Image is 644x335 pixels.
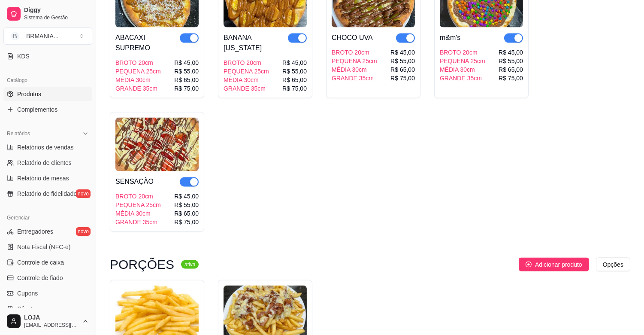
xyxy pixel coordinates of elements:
div: BRMANIA ... [26,32,58,40]
div: PEQUENA 25cm [115,201,161,209]
span: KDS [17,52,30,61]
div: BROTO 20cm [115,192,161,201]
a: DiggySistema de Gestão [3,3,92,24]
span: Relatório de fidelidade [17,189,77,198]
div: BROTO 20cm [224,58,269,67]
span: Cupons [17,289,38,298]
div: R$ 75,00 [174,84,199,93]
div: MÉDIA 30cm [224,76,269,84]
div: R$ 75,00 [174,218,199,226]
a: Relatório de mesas [3,171,92,185]
span: Clientes [17,305,39,313]
button: LOJA[EMAIL_ADDRESS][DOMAIN_NAME] [3,311,92,332]
div: R$ 45,00 [499,48,523,57]
img: product-image [115,118,199,171]
div: PEQUENA 25cm [332,57,377,65]
a: Relatório de fidelidadenovo [3,187,92,201]
span: Entregadores [17,227,53,236]
span: Produtos [17,90,41,98]
span: Controle de fiado [17,274,63,282]
a: Relatório de clientes [3,156,92,170]
button: Opções [596,258,630,271]
div: PEQUENA 25cm [224,67,269,76]
span: Nota Fiscal (NFC-e) [17,243,70,251]
a: Nota Fiscal (NFC-e) [3,240,92,254]
button: Select a team [3,27,92,45]
span: LOJA [24,314,79,322]
a: KDS [3,49,92,63]
div: R$ 75,00 [499,74,523,82]
div: GRANDE 35cm [115,218,161,226]
a: Clientes [3,302,92,316]
span: Relatórios [7,130,30,137]
span: Sistema de Gestão [24,14,89,21]
div: CHOCO UVA [332,33,373,43]
div: R$ 45,00 [174,192,199,201]
div: BROTO 20cm [440,48,485,57]
div: R$ 75,00 [390,74,415,82]
div: R$ 45,00 [282,58,307,67]
div: GRANDE 35cm [224,84,269,93]
div: BANANA [US_STATE] [224,33,288,53]
span: Adicionar produto [535,260,582,269]
div: GRANDE 35cm [332,74,377,82]
div: R$ 45,00 [390,48,415,57]
div: R$ 55,00 [174,201,199,209]
div: m&m's [440,33,460,43]
div: R$ 65,00 [282,76,307,84]
div: PEQUENA 25cm [115,67,161,76]
span: B [11,32,19,40]
span: Relatórios de vendas [17,143,74,152]
span: Relatório de clientes [17,158,72,167]
a: Controle de caixa [3,256,92,269]
div: MÉDIA 30cm [332,65,377,74]
a: Cupons [3,286,92,300]
div: SENSAÇÃO [115,177,154,187]
span: Opções [603,260,623,269]
button: Adicionar produto [519,258,589,271]
span: [EMAIL_ADDRESS][DOMAIN_NAME] [24,322,79,329]
h3: PORÇÕES [110,259,174,270]
div: R$ 55,00 [499,57,523,65]
div: R$ 55,00 [174,67,199,76]
div: R$ 65,00 [174,76,199,84]
div: R$ 55,00 [282,67,307,76]
div: MÉDIA 30cm [115,209,161,218]
div: MÉDIA 30cm [115,76,161,84]
div: ABACAXI SUPREMO [115,33,180,53]
span: Complementos [17,105,57,114]
div: GRANDE 35cm [440,74,485,82]
a: Complementos [3,103,92,116]
span: plus-circle [526,262,532,268]
div: BROTO 20cm [115,58,161,67]
div: GRANDE 35cm [115,84,161,93]
div: R$ 45,00 [174,58,199,67]
span: Diggy [24,6,89,14]
div: PEQUENA 25cm [440,57,485,65]
div: BROTO 20cm [332,48,377,57]
div: R$ 65,00 [499,65,523,74]
span: Relatório de mesas [17,174,69,183]
div: Catálogo [3,73,92,87]
span: Controle de caixa [17,258,64,267]
sup: ativa [181,260,199,269]
div: R$ 65,00 [390,65,415,74]
a: Entregadoresnovo [3,225,92,238]
div: R$ 75,00 [282,84,307,93]
div: R$ 65,00 [174,209,199,218]
a: Controle de fiado [3,271,92,285]
a: Produtos [3,87,92,101]
div: MÉDIA 30cm [440,65,485,74]
div: Gerenciar [3,211,92,225]
div: R$ 55,00 [390,57,415,65]
a: Relatórios de vendas [3,140,92,154]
